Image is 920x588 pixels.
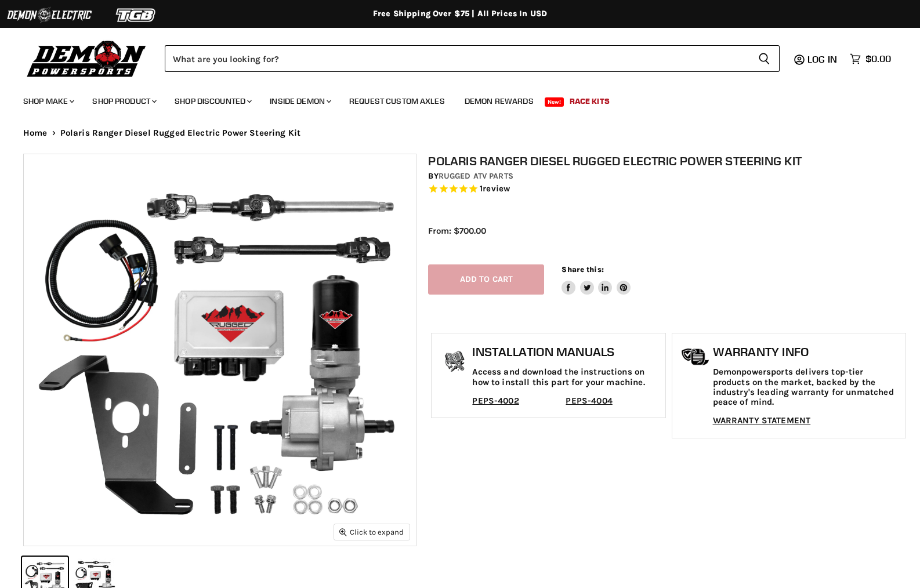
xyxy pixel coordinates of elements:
[93,4,180,26] img: TGB Logo 2
[23,38,150,79] img: Demon Powersports
[23,128,48,138] a: Home
[440,348,469,377] img: install_manual-icon.png
[439,171,513,181] a: Rugged ATV Parts
[428,170,908,183] div: by
[472,345,659,359] h1: Installation Manuals
[428,183,908,195] span: Rated 5.0 out of 5 stars 1 reviews
[545,97,564,107] span: New!
[844,50,897,67] a: $0.00
[165,45,780,72] form: Product
[15,89,81,113] a: Shop Make
[713,345,900,359] h1: Warranty Info
[60,128,300,138] span: Polaris Ranger Diesel Rugged Electric Power Steering Kit
[561,89,618,113] a: Race Kits
[713,415,811,426] a: WARRANTY STATEMENT
[562,264,631,295] aside: Share this:
[472,367,659,387] p: Access and download the instructions on how to install this part for your machine.
[483,183,510,194] span: review
[807,53,837,65] span: Log in
[24,154,416,546] img: IMAGE
[428,226,486,236] span: From: $700.00
[261,89,338,113] a: Inside Demon
[339,528,404,536] span: Click to expand
[428,154,908,168] h1: Polaris Ranger Diesel Rugged Electric Power Steering Kit
[566,395,612,406] a: PEPS-4004
[334,524,410,540] button: Click to expand
[681,348,710,366] img: warranty-icon.png
[472,395,519,406] a: PEPS-4002
[713,367,900,407] p: Demonpowersports delivers top-tier products on the market, backed by the industry's leading warra...
[165,45,749,72] input: Search
[562,265,603,274] span: Share this:
[480,183,510,194] span: 1 reviews
[802,54,844,64] a: Log in
[166,89,259,113] a: Shop Discounted
[15,85,888,113] ul: Main menu
[456,89,542,113] a: Demon Rewards
[6,4,93,26] img: Demon Electric Logo 2
[749,45,780,72] button: Search
[84,89,164,113] a: Shop Product
[341,89,454,113] a: Request Custom Axles
[865,53,891,64] span: $0.00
